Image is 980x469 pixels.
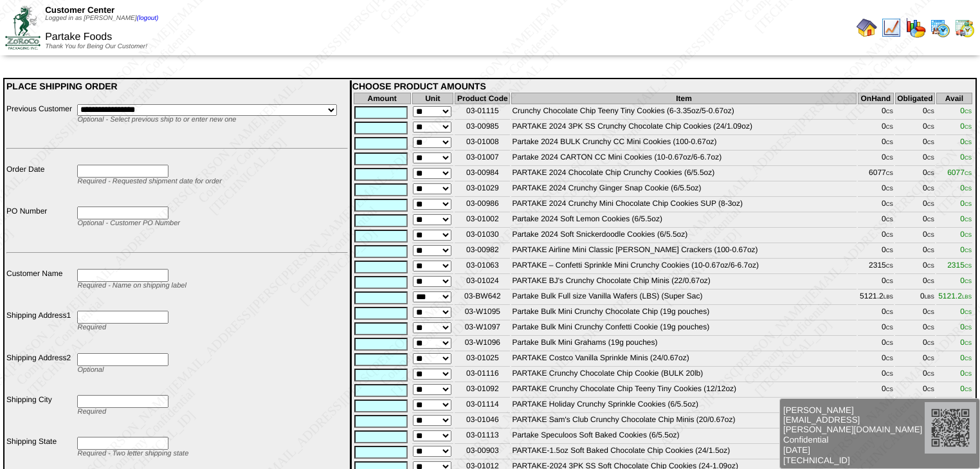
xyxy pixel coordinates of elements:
[960,245,972,254] span: 0
[895,383,935,398] td: 0
[895,337,935,351] td: 0
[927,155,934,161] span: CS
[511,152,856,166] td: Partake 2024 CARTON CC Mini Cookies (10-0.67oz/6-6.7oz)
[895,368,935,382] td: 0
[965,124,972,130] span: CS
[886,232,893,238] span: CS
[455,244,510,259] td: 03-00982
[455,183,510,197] td: 03-01029
[965,217,972,223] span: CS
[927,387,934,392] span: CS
[965,279,972,284] span: CS
[927,309,934,315] span: CS
[511,414,856,428] td: PARTAKE Sam's Club Crunchy Chocolate Chip Minis (20/0.67oz)
[927,248,934,253] span: CS
[455,121,510,135] td: 03-00985
[965,155,972,161] span: CS
[352,81,974,91] div: CHOOSE PRODUCT AMOUNTS
[455,275,510,290] td: 03-01024
[858,368,894,382] td: 0
[858,121,894,135] td: 0
[965,170,972,176] span: CS
[886,217,893,223] span: CS
[895,214,935,228] td: 0
[455,337,510,351] td: 03-W1096
[857,17,877,38] img: home.gif
[905,17,926,38] img: graph.gif
[858,383,894,398] td: 0
[455,306,510,320] td: 03-W1095
[960,338,972,347] span: 0
[930,17,950,38] img: calendarprod.gif
[6,206,75,246] td: PO Number
[965,387,972,392] span: CS
[858,306,894,320] td: 0
[455,414,510,428] td: 03-01046
[6,104,75,142] td: Previous Customer
[858,136,894,151] td: 0
[895,167,935,181] td: 0
[511,337,856,351] td: Partake Bulk Mini Grahams (19g pouches)
[886,201,893,207] span: CS
[886,325,893,331] span: CS
[455,93,510,104] th: Product Code
[960,122,972,131] span: 0
[858,152,894,166] td: 0
[511,353,856,367] td: PARTAKE Costco Vanilla Sprinkle Minis (24/0.67oz)
[455,260,510,274] td: 03-01063
[936,93,972,104] th: Avail
[895,353,935,367] td: 0
[927,279,934,284] span: CS
[927,124,934,130] span: CS
[895,275,935,290] td: 0
[886,170,893,176] span: CS
[455,383,510,398] td: 03-01092
[858,183,894,197] td: 0
[455,353,510,367] td: 03-01025
[886,140,893,145] span: CS
[858,353,894,367] td: 0
[895,291,935,305] td: 0
[455,214,510,228] td: 03-01002
[895,106,935,120] td: 0
[960,276,972,285] span: 0
[511,445,856,459] td: PARTAKE-1.5oz Soft Baked Chocolate Chip Cookies (24/1.5oz)
[455,198,510,212] td: 03-00986
[511,136,856,151] td: Partake 2024 BULK Crunchy CC Mini Cookies (100-0.67oz)
[511,121,856,135] td: PARTAKE 2024 3PK SS Crunchy Chocolate Chip Cookies (24/1.09oz)
[511,214,856,228] td: Partake 2024 Soft Lemon Cookies (6/5.5oz)
[455,167,510,181] td: 03-00984
[455,136,510,151] td: 03-01008
[965,356,972,362] span: CS
[77,324,106,331] span: Required
[858,275,894,290] td: 0
[886,186,893,192] span: CS
[962,294,972,300] span: LBS
[858,229,894,243] td: 0
[960,230,972,239] span: 0
[960,384,972,393] span: 0
[965,263,972,269] span: CS
[45,32,112,42] span: Partake Foods
[965,232,972,238] span: CS
[886,248,893,253] span: CS
[927,356,934,362] span: CS
[455,399,510,413] td: 03-01114
[77,366,104,374] span: Optional
[412,93,454,104] th: Unit
[960,106,972,115] span: 0
[858,322,894,336] td: 0
[511,383,856,398] td: PARTAKE Crunchy Chocolate Chip Teeny Tiny Cookies (12/12oz)
[6,268,75,309] td: Customer Name
[511,291,856,305] td: Partake Bulk Full size Vanilla Wafers (LBS) (Super Sac)
[455,152,510,166] td: 03-01007
[895,229,935,243] td: 0
[6,310,75,351] td: Shipping Address1
[783,455,925,465] span: [TECHNICAL_ID]
[927,217,934,223] span: CS
[511,229,856,243] td: Partake 2024 Soft Snickerdoodle Cookies (6/5.5oz)
[455,291,510,305] td: 03-BW642
[858,167,894,181] td: 6077
[965,201,972,207] span: CS
[960,183,972,192] span: 0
